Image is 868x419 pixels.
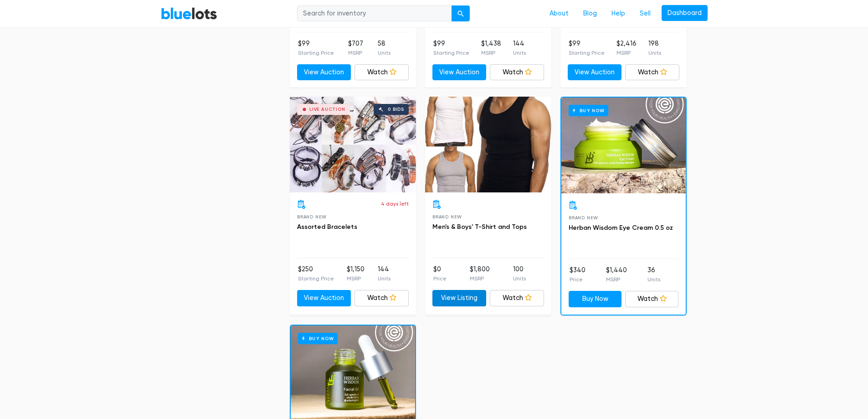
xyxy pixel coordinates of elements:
a: View Auction [568,64,622,81]
span: Brand New [297,214,327,219]
h6: Buy Now [298,333,338,344]
li: 144 [378,264,390,283]
p: Units [648,49,661,57]
a: Buy Now [569,291,622,307]
a: Help [604,5,632,22]
li: $99 [569,39,605,57]
li: $250 [298,264,334,283]
p: MSRP [348,49,363,57]
h6: Buy Now [569,105,608,116]
span: Brand New [432,214,462,219]
p: Units [378,274,390,283]
a: View Auction [432,64,487,81]
a: View Auction [297,64,351,81]
p: Starting Price [298,274,334,283]
p: Price [570,275,586,284]
a: Live Auction 0 bids [290,97,416,192]
li: $99 [433,39,469,57]
p: MSRP [606,275,627,284]
p: MSRP [481,49,501,57]
li: 58 [378,39,390,57]
p: Units [513,49,526,57]
a: Watch [625,64,679,81]
li: 100 [513,264,526,283]
li: $340 [570,265,586,284]
li: $1,438 [481,39,501,57]
li: 36 [647,265,660,284]
li: $2,416 [616,39,637,57]
p: Starting Price [569,49,605,57]
p: Units [647,275,660,284]
p: 4 days left [381,200,409,208]
p: Price [433,274,447,283]
p: Starting Price [433,49,469,57]
li: 198 [648,39,661,57]
p: MSRP [470,274,490,283]
div: Live Auction [309,107,345,112]
span: Brand New [569,215,598,220]
p: MSRP [616,49,637,57]
a: Buy Now [561,98,686,193]
p: Units [378,49,390,57]
p: MSRP [347,274,365,283]
li: $99 [298,39,334,57]
a: Men's & Boys' T-Shirt and Tops [432,223,527,231]
a: View Listing [432,290,487,306]
a: Herban Wisdom Eye Cream 0.5 oz [569,224,673,232]
div: 0 bids [388,107,404,112]
li: $707 [348,39,363,57]
a: Assorted Bracelets [297,223,357,231]
a: Watch [354,64,409,81]
input: Search for inventory [297,5,452,22]
a: Dashboard [662,5,708,21]
a: Watch [490,64,544,81]
a: Watch [490,290,544,306]
a: Sell [632,5,658,22]
a: View Auction [297,290,351,306]
li: 144 [513,39,526,57]
a: About [542,5,576,22]
a: BlueLots [161,7,217,20]
li: $0 [433,264,447,283]
a: Watch [625,291,678,307]
p: Units [513,274,526,283]
a: Blog [576,5,604,22]
li: $1,440 [606,265,627,284]
li: $1,800 [470,264,490,283]
p: Starting Price [298,49,334,57]
li: $1,150 [347,264,365,283]
a: Watch [354,290,409,306]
